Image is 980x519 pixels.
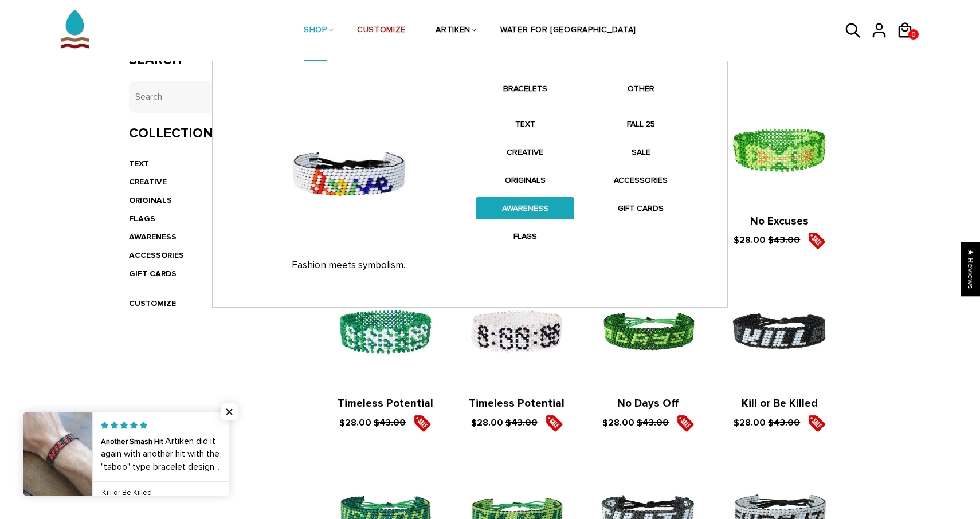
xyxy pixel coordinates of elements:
a: CUSTOMIZE [357,1,406,61]
a: AWARENESS [129,232,177,242]
a: ACCESSORIES [129,250,184,260]
a: WATER FOR [GEOGRAPHIC_DATA] [500,1,636,61]
p: Fashion meets symbolism. [233,259,464,271]
a: No Days Off [617,397,679,410]
a: CREATIVE [129,177,167,187]
span: $28.00 [339,416,371,428]
h3: Collections [129,125,297,142]
span: 0 [908,27,919,42]
a: TEXT [476,113,574,135]
a: 0 [908,29,919,40]
a: CREATIVE [476,141,574,163]
a: No Excuses [750,215,809,228]
img: sale5.png [546,415,563,432]
s: $43.00 [505,416,538,428]
span: Close popup widget [221,403,238,420]
div: Click to open Judge.me floating reviews tab [961,242,980,296]
a: ORIGINALS [129,195,172,205]
a: GIFT CARDS [129,269,177,278]
span: $28.00 [734,234,766,246]
a: FLAGS [129,214,155,223]
a: FLAGS [476,225,574,247]
s: $43.00 [768,416,800,428]
img: sale5.png [677,415,694,432]
span: $28.00 [734,416,766,428]
a: SHOP [304,1,327,61]
a: OTHER [591,82,690,101]
a: BRACELETS [476,82,574,101]
a: Timeless Potential [338,397,433,410]
img: sale5.png [808,415,825,432]
input: Search [129,81,297,113]
img: sale5.png [414,415,431,432]
s: $43.00 [768,234,800,246]
a: TEXT [129,159,149,168]
a: ACCESSORIES [591,169,690,191]
a: CUSTOMIZE [129,298,176,308]
s: $43.00 [637,416,669,428]
img: sale5.png [808,232,825,249]
a: Kill or Be Killed [742,397,818,410]
a: AWARENESS [476,197,574,219]
a: FALL 25 [591,113,690,135]
a: ORIGINALS [476,169,574,191]
span: $28.00 [602,416,634,428]
s: $43.00 [374,416,406,428]
a: GIFT CARDS [591,197,690,219]
a: SALE [591,141,690,163]
a: ARTIKEN [436,1,471,61]
a: Timeless Potential [469,397,565,410]
span: $28.00 [471,416,503,428]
